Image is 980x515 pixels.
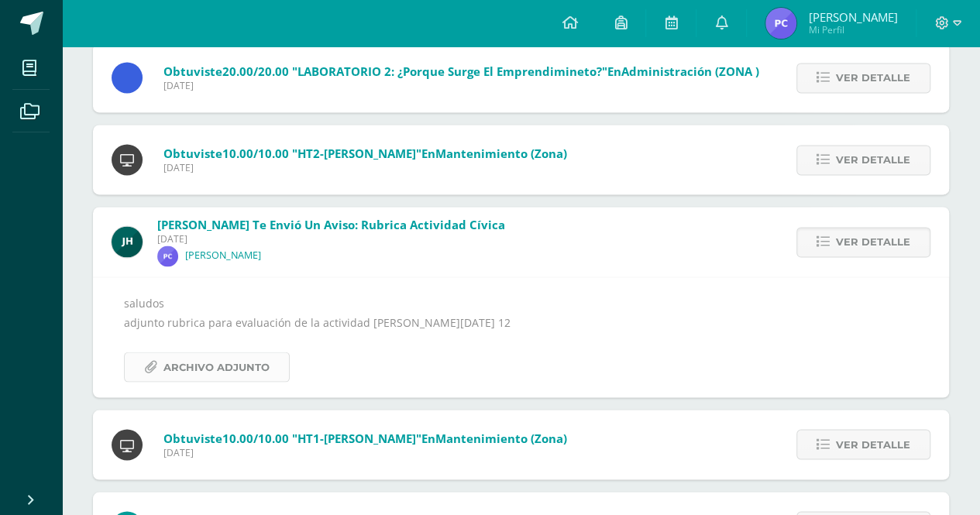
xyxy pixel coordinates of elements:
[836,64,910,92] span: Ver detalle
[163,430,567,445] span: Obtuviste en
[222,64,289,79] span: 20.00/20.00
[112,226,143,257] img: 2f952caa3f07b7df01ee2ceb26827530.png
[124,352,290,382] a: Archivo Adjunto
[163,64,759,79] span: Obtuviste en
[836,430,910,458] span: Ver detalle
[435,430,567,445] span: Mantenimiento (Zona)
[808,23,897,36] span: Mi Perfil
[157,217,505,232] span: [PERSON_NAME] te envió un aviso: Rubrica actividad cívica
[163,79,759,92] span: [DATE]
[185,249,261,262] p: [PERSON_NAME]
[292,146,421,161] span: "HT2-[PERSON_NAME]"
[222,430,289,445] span: 10.00/10.00
[163,445,567,458] span: [DATE]
[765,8,796,39] img: 37743bf959232a480a22ce5c81f3c6a8.png
[163,161,567,174] span: [DATE]
[836,228,910,256] span: Ver detalle
[435,146,567,161] span: Mantenimiento (Zona)
[163,146,567,161] span: Obtuviste en
[292,430,421,445] span: "HT1-[PERSON_NAME]"
[808,9,897,25] span: [PERSON_NAME]
[157,232,505,245] span: [DATE]
[292,64,607,79] span: "LABORATORIO 2: ¿Porque surge el emprendimineto?"
[163,352,270,381] span: Archivo Adjunto
[222,146,289,161] span: 10.00/10.00
[621,64,759,79] span: Administración (ZONA )
[836,146,910,174] span: Ver detalle
[124,293,918,382] div: saludos adjunto rubrica para evaluación de la actividad [PERSON_NAME][DATE] 12
[157,245,178,266] img: d89a8296094b98b3cf8fae05f602ef46.png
